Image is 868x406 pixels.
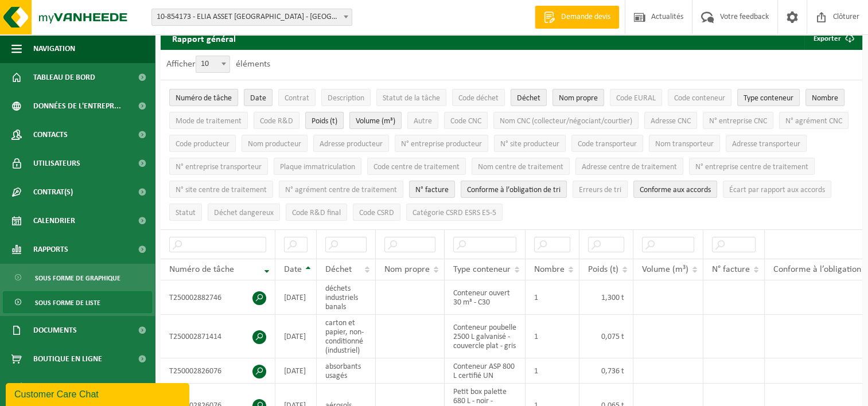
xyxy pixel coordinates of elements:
a: Demande devis [535,6,619,29]
span: Demande devis [558,11,613,23]
button: NombreNombre: Activate to sort [805,89,844,106]
button: Conforme aux accords : Activate to sort [633,181,717,198]
label: Afficher éléments [166,60,270,69]
span: Adresse CNC [651,117,691,126]
button: Mode de traitementMode de traitement: Activate to sort [169,112,248,129]
td: 1 [526,315,579,358]
button: Code R&DCode R&amp;D: Activate to sort [254,112,299,129]
span: N° entreprise producteur [401,140,482,149]
button: Nom producteurNom producteur: Activate to sort [242,135,308,152]
span: Nombre [812,94,838,103]
span: Poids (t) [312,117,337,126]
span: Autre [414,117,432,126]
span: Code centre de traitement [373,163,460,171]
span: Sous forme de liste [35,292,100,314]
button: Catégorie CSRD ESRS E5-5Catégorie CSRD ESRS E5-5: Activate to sort [406,204,503,221]
span: N° facture [712,265,750,274]
button: Code producteurCode producteur: Activate to sort [169,135,236,152]
span: N° facture [415,186,449,194]
span: Nom transporteur [655,140,714,149]
span: N° entreprise CNC [709,117,767,126]
span: Déchet [517,94,540,103]
span: Nom producteur [248,140,301,149]
td: [DATE] [275,280,317,315]
span: N° entreprise centre de traitement [695,163,808,171]
span: Volume (m³) [642,265,688,274]
span: Code déchet [458,94,499,103]
span: 10-854173 - ELIA ASSET NV - BRUSSEL [151,9,352,26]
span: N° entreprise transporteur [176,163,262,171]
button: Conforme à l’obligation de tri : Activate to sort [461,181,567,198]
td: [DATE] [275,358,317,384]
span: Statut de la tâche [383,94,440,103]
button: N° agrément CNCN° agrément CNC: Activate to sort [779,112,848,129]
button: StatutStatut: Activate to sort [169,204,202,221]
span: Adresse transporteur [732,140,800,149]
span: Adresse centre de traitement [582,163,677,171]
span: 10-854173 - ELIA ASSET NV - BRUSSEL [152,9,352,25]
span: Type conteneur [453,265,511,274]
td: T250002882746 [161,280,275,315]
button: Déchet dangereux : Activate to sort [208,204,280,221]
button: ContratContrat: Activate to sort [278,89,316,106]
td: Conteneur ASP 800 L certifié UN [445,358,526,384]
button: Adresse centre de traitementAdresse centre de traitement: Activate to sort [575,158,683,175]
button: N° entreprise centre de traitementN° entreprise centre de traitement: Activate to sort [689,158,815,175]
span: Mode de traitement [176,117,242,126]
span: Sous forme de graphique [35,267,120,289]
button: Erreurs de triErreurs de tri: Activate to sort [573,181,628,198]
td: 1 [526,280,579,315]
button: Nom propreNom propre: Activate to sort [552,89,604,106]
button: Type conteneurType conteneur: Activate to sort [737,89,800,106]
span: Poids (t) [588,265,618,274]
span: Code CNC [450,117,481,126]
iframe: chat widget [6,381,192,406]
button: Nom centre de traitementNom centre de traitement: Activate to sort [472,158,570,175]
button: N° site centre de traitementN° site centre de traitement: Activate to sort [169,181,273,198]
span: Navigation [33,34,75,63]
button: Adresse transporteurAdresse transporteur: Activate to sort [726,135,807,152]
button: Code R&D finalCode R&amp;D final: Activate to sort [286,204,347,221]
a: Sous forme de liste [3,291,152,313]
button: Code déchetCode déchet: Activate to sort [452,89,505,106]
h2: Rapport général [161,27,247,50]
button: N° entreprise producteurN° entreprise producteur: Activate to sort [395,135,488,152]
button: N° site producteurN° site producteur : Activate to sort [494,135,566,152]
td: absorbants usagés [317,358,376,384]
span: 10 [196,56,230,73]
span: Calendrier [33,206,75,235]
span: N° site centre de traitement [176,186,267,194]
span: Code R&D final [292,209,341,217]
button: Code centre de traitementCode centre de traitement: Activate to sort [367,158,466,175]
td: Conteneur ouvert 30 m³ - C30 [445,280,526,315]
span: Code producteur [176,140,229,149]
button: Code EURALCode EURAL: Activate to sort [610,89,662,106]
span: Erreurs de tri [579,186,621,194]
td: 1 [526,358,579,384]
span: N° agrément CNC [785,117,842,126]
button: N° factureN° facture: Activate to sort [409,181,455,198]
button: Numéro de tâcheNuméro de tâche: Activate to remove sorting [169,89,238,106]
span: Numéro de tâche [169,265,234,274]
span: Adresse producteur [320,140,383,149]
button: DescriptionDescription: Activate to sort [321,89,371,106]
span: Statut [176,209,196,217]
span: Date [284,265,302,274]
td: carton et papier, non-conditionné (industriel) [317,315,376,358]
button: N° agrément centre de traitementN° agrément centre de traitement: Activate to sort [279,181,403,198]
span: N° site producteur [500,140,559,149]
span: Utilisateurs [33,149,80,178]
span: Nombre [534,265,565,274]
span: Volume (m³) [356,117,395,126]
span: Déchet dangereux [214,209,274,217]
button: AutreAutre: Activate to sort [407,112,438,129]
button: DateDate: Activate to sort [244,89,273,106]
span: Déchet [325,265,352,274]
span: Plaque immatriculation [280,163,355,171]
span: 10 [196,56,229,72]
span: Contrat [285,94,309,103]
button: Nom transporteurNom transporteur: Activate to sort [649,135,720,152]
td: T250002826076 [161,358,275,384]
button: Code CSRDCode CSRD: Activate to sort [353,204,400,221]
